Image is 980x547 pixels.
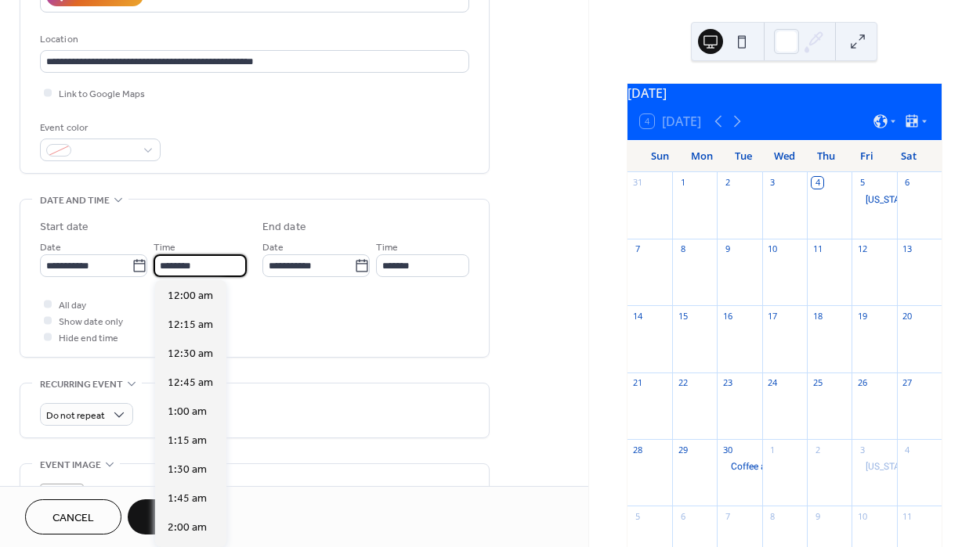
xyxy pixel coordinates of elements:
[168,317,213,333] span: 12:15 am
[40,219,89,236] div: Start date
[717,460,761,473] div: Coffee and Conversation with Jennifer Giannosa
[128,499,208,534] button: Save
[812,310,823,322] div: 18
[731,460,930,473] div: Coffee and Conversation with [PERSON_NAME]
[632,377,644,389] div: 21
[40,484,84,527] div: ;
[812,243,823,255] div: 11
[852,193,896,207] div: Michigan Founders Fund: Founders First Fridays: September
[40,376,123,393] span: Recurring event
[168,491,207,507] span: 1:45 am
[677,177,689,189] div: 1
[722,141,764,172] div: Tue
[40,193,110,209] span: Date and time
[40,239,61,256] span: Date
[168,346,213,362] span: 12:30 am
[812,177,823,189] div: 4
[677,510,689,522] div: 6
[262,219,306,236] div: End date
[632,310,644,322] div: 14
[812,377,823,389] div: 25
[805,141,847,172] div: Thu
[852,460,896,473] div: Michigan Founders Fund: Founders First Fridays: October
[812,510,823,522] div: 9
[154,239,175,256] span: Time
[632,444,644,455] div: 28
[168,462,207,478] span: 1:30 am
[902,243,913,255] div: 13
[25,499,121,534] button: Cancel
[677,377,689,389] div: 22
[721,177,733,189] div: 2
[59,297,86,314] span: All day
[52,510,94,527] span: Cancel
[40,457,101,473] span: Event image
[856,377,868,389] div: 26
[767,510,779,522] div: 8
[856,243,868,255] div: 12
[46,407,105,425] span: Do not repeat
[721,377,733,389] div: 23
[627,84,942,103] div: [DATE]
[677,444,689,455] div: 29
[856,510,868,522] div: 10
[856,177,868,189] div: 5
[856,310,868,322] div: 19
[902,377,913,389] div: 27
[888,141,929,172] div: Sat
[640,141,682,172] div: Sun
[59,330,118,347] span: Hide end time
[856,444,868,455] div: 3
[721,510,733,522] div: 7
[902,310,913,322] div: 20
[376,239,398,256] span: Time
[677,310,689,322] div: 15
[902,444,913,455] div: 4
[677,243,689,255] div: 8
[767,444,779,455] div: 1
[721,444,733,455] div: 30
[168,433,207,449] span: 1:15 am
[767,310,779,322] div: 17
[168,520,207,536] span: 2:00 am
[40,31,466,48] div: Location
[846,141,888,172] div: Fri
[632,177,644,189] div: 31
[59,86,145,103] span: Link to Google Maps
[721,310,733,322] div: 16
[721,243,733,255] div: 9
[632,243,644,255] div: 7
[59,314,123,330] span: Show date only
[902,177,913,189] div: 6
[812,444,823,455] div: 2
[168,375,213,391] span: 12:45 am
[40,120,157,136] div: Event color
[767,243,779,255] div: 10
[262,239,284,256] span: Date
[681,141,722,172] div: Mon
[764,141,805,172] div: Wed
[902,510,913,522] div: 11
[168,404,207,420] span: 1:00 am
[632,510,644,522] div: 5
[767,177,779,189] div: 3
[767,377,779,389] div: 24
[168,288,213,304] span: 12:00 am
